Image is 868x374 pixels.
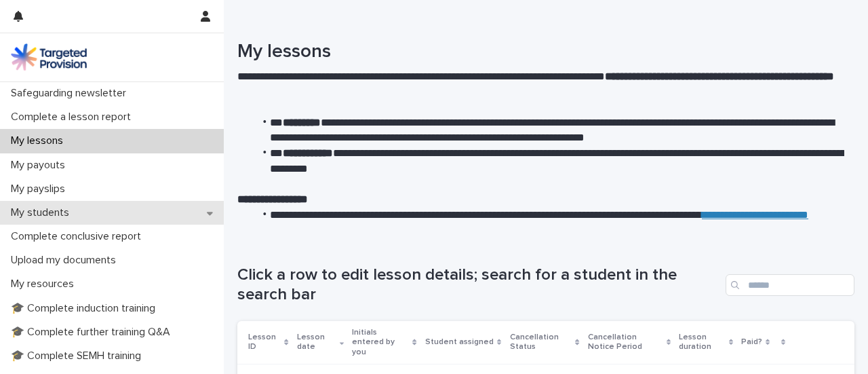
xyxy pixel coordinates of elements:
p: 🎓 Complete further training Q&A [5,326,181,339]
p: Complete a lesson report [5,111,142,124]
p: My payouts [5,159,76,172]
p: Cancellation Notice Period [588,330,663,355]
p: Upload my documents [5,254,127,267]
p: My payslips [5,183,76,195]
p: Initials entered by you [352,325,410,360]
p: Lesson date [297,330,336,355]
input: Search [726,274,854,296]
p: Cancellation Status [510,330,572,355]
p: Complete conclusive report [5,230,152,243]
img: M5nRWzHhSzIhMunXDL62 [11,43,87,71]
p: My resources [5,278,85,291]
p: 🎓 Complete SEMH training [5,350,152,362]
p: Safeguarding newsletter [5,87,137,100]
p: Lesson ID [248,330,281,355]
p: Lesson duration [679,330,726,355]
p: My students [5,206,80,219]
p: 🎓 Complete induction training [5,302,166,315]
p: Student assigned [425,335,494,350]
p: My lessons [5,134,74,147]
p: Paid? [741,335,762,350]
h1: Click a row to edit lesson details; search for a student in the search bar [237,265,720,305]
h1: My lessons [237,41,844,64]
